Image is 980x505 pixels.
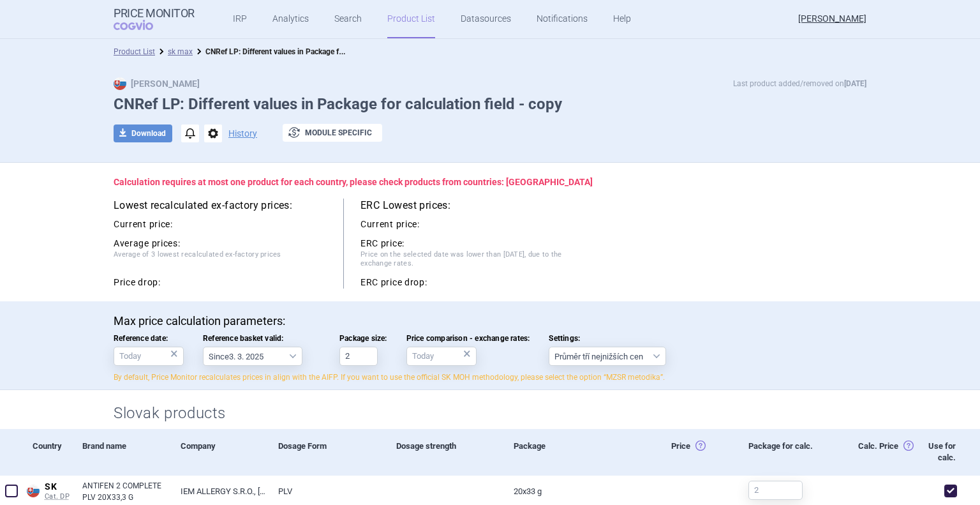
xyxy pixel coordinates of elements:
[339,334,387,343] span: Package size:
[114,7,195,20] strong: Price Monitor
[339,347,378,366] input: Package size:
[114,314,866,328] p: Max price calculation parameters:
[406,347,477,366] input: Price comparison - exchange rates:×
[114,20,171,30] span: COGVIO
[27,485,40,497] img: Slovakia
[360,199,573,213] h5: ERC Lowest prices:
[549,347,666,366] select: Settings:
[360,238,405,250] strong: ERC price:
[114,45,155,58] li: Product List
[283,124,382,142] button: Module specific
[171,429,269,475] div: Company
[463,347,471,361] div: ×
[549,334,666,343] span: Settings:
[739,429,815,475] div: Package for calc.
[114,177,593,187] strong: Calculation requires at most one product for each country , please check products from countries:...
[621,429,739,475] div: Price
[360,219,420,229] strong: Current price:
[23,479,73,501] a: SKSKCat. DP
[114,124,172,142] button: Download
[114,77,126,90] img: SK
[23,429,73,475] div: Country
[733,77,866,90] p: Last product added/removed on
[155,45,193,58] li: sk max
[203,334,320,343] span: Reference basket valid:
[114,347,184,366] input: Reference date:×
[748,481,803,500] input: 2
[114,7,195,31] a: Price MonitorCOGVIO
[387,429,504,475] div: Dosage strength
[193,45,346,58] li: CNRef LP: Different values in Package for calculation field - copy
[816,429,914,475] div: Calc. Price
[360,250,573,271] span: Price on the selected date was lower than [DATE], due to the exchange rates.
[269,429,386,475] div: Dosage Form
[45,481,73,493] span: SK
[406,334,530,343] span: Price comparison - exchange rates:
[114,219,173,229] strong: Current price:
[73,429,171,475] div: Brand name
[205,45,425,57] strong: CNRef LP: Different values in Package for calculation field - copy
[170,347,178,361] div: ×
[504,429,621,475] div: Package
[114,334,184,343] span: Reference date:
[360,277,427,289] strong: ERC price drop:
[114,79,200,89] strong: [PERSON_NAME]
[228,129,257,138] button: History
[114,199,327,213] h5: Lowest recalculated ex-factory prices:
[114,403,866,424] h2: Slovak products
[82,480,171,503] a: ANTIFEN 2 COMPLETE PLV 20X33,3 G
[203,347,302,366] select: Reference basket valid:
[844,79,866,88] strong: [DATE]
[914,429,962,475] div: Use for calc.
[114,238,181,250] strong: Average prices:
[45,492,73,501] span: Cat. DP
[114,250,327,271] span: Average of 3 lowest recalculated ex-factory prices
[114,277,161,289] strong: Price drop:
[114,47,155,56] a: Product List
[114,372,866,383] p: By default, Price Monitor recalculates prices in align with the AIFP. If you want to use the offi...
[168,47,193,56] a: sk max
[114,95,866,114] h1: CNRef LP: Different values in Package for calculation field - copy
